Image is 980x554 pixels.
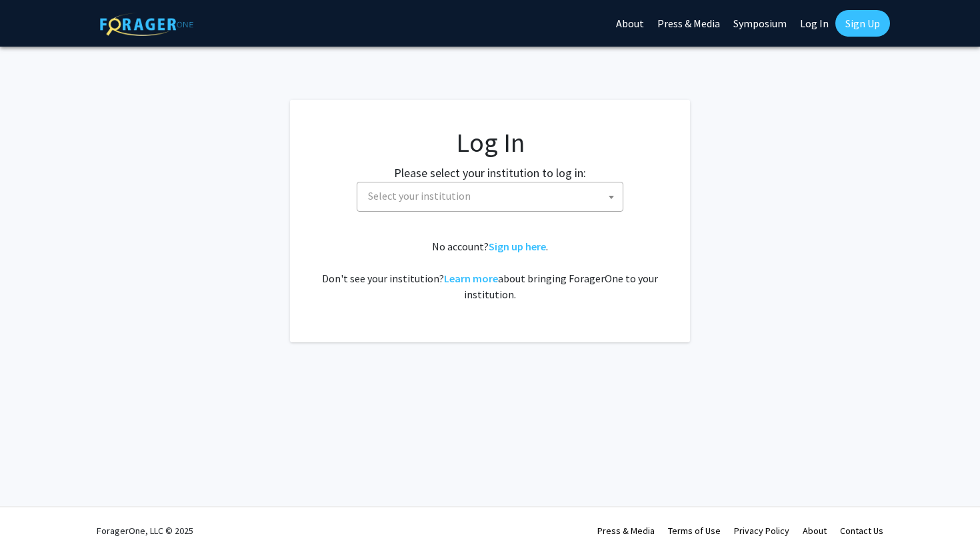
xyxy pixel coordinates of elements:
[317,127,663,158] h1: Log In
[444,272,498,285] a: Learn more about bringing ForagerOne to your institution
[803,525,827,537] a: About
[100,13,193,36] img: ForagerOne Logo
[10,494,57,544] iframe: Chat
[668,525,721,537] a: Terms of Use
[368,189,471,202] span: Select your institution
[357,182,623,212] span: Select your institution
[489,240,546,253] a: Sign up here
[394,164,586,182] label: Please select your institution to log in:
[597,525,655,537] a: Press & Media
[734,525,789,537] a: Privacy Policy
[840,525,883,537] a: Contact Us
[835,10,890,37] a: Sign Up
[97,507,193,554] div: ForagerOne, LLC © 2025
[317,238,663,302] div: No account? . Don't see your institution? about bringing ForagerOne to your institution.
[363,182,623,210] span: Select your institution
